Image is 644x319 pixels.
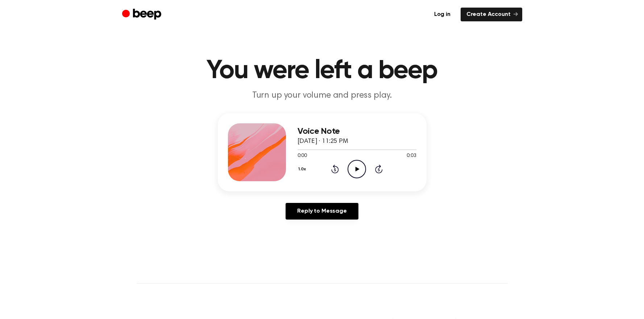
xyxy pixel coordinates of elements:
a: Beep [122,8,163,22]
a: Reply to Message [286,203,358,220]
span: 0:00 [298,152,307,160]
p: Turn up your volume and press play. [183,90,461,102]
span: [DATE] · 11:25 PM [298,138,348,145]
a: Log in [428,8,456,21]
button: 1.0x [298,163,309,175]
h1: You were left a beep [137,58,508,84]
a: Create Account [461,8,522,21]
h3: Voice Note [298,127,416,136]
span: 0:03 [407,152,416,160]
